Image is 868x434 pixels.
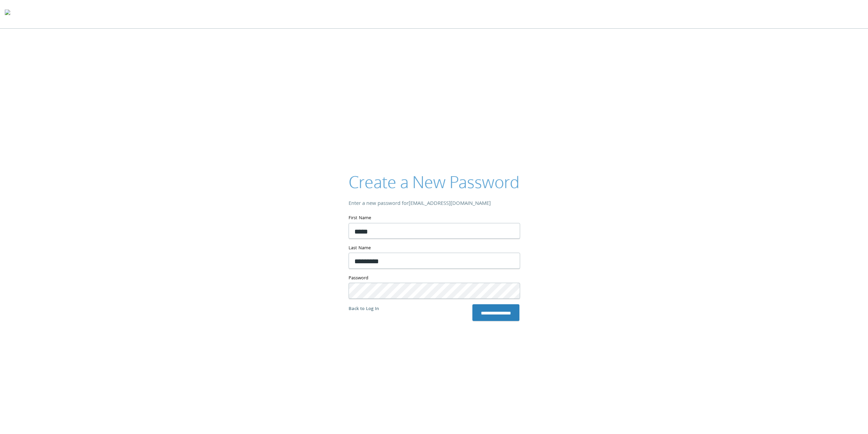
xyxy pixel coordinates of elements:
h2: Create a New Password [349,170,519,193]
img: todyl-logo-dark.svg [5,7,10,21]
label: Last Name [349,244,519,253]
div: Enter a new password for [EMAIL_ADDRESS][DOMAIN_NAME] [349,199,519,209]
label: First Name [349,214,519,223]
label: Password [349,274,519,283]
a: Back to Log In [349,305,379,313]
